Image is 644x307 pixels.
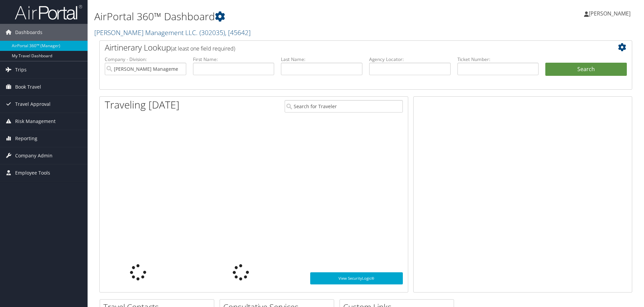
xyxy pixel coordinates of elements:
span: Employee Tools [15,164,50,181]
h1: AirPortal 360™ Dashboard [94,9,456,24]
img: airportal-logo.png [15,4,82,20]
a: View SecurityLogic® [310,272,403,284]
a: [PERSON_NAME] [584,3,637,24]
span: Travel Approval [15,96,51,113]
label: Last Name: [281,56,362,63]
label: Company - Division: [105,56,186,63]
label: First Name: [193,56,275,63]
h2: Airtinerary Lookup [105,42,582,53]
span: , [ 45642 ] [225,28,251,37]
input: Search for Traveler [285,100,403,113]
span: [PERSON_NAME] [589,10,631,17]
span: (at least one field required) [171,45,235,52]
span: ( 302035 ) [199,28,225,37]
span: Reporting [15,130,37,147]
label: Ticket Number: [457,56,539,63]
h1: Traveling [DATE] [105,98,180,112]
span: Company Admin [15,147,53,164]
span: Book Travel [15,79,41,95]
label: Agency Locator: [369,56,451,63]
span: Trips [15,61,27,78]
button: Search [545,63,627,76]
a: [PERSON_NAME] Management LLC. [94,28,251,37]
span: Dashboards [15,24,42,41]
span: Risk Management [15,113,56,130]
